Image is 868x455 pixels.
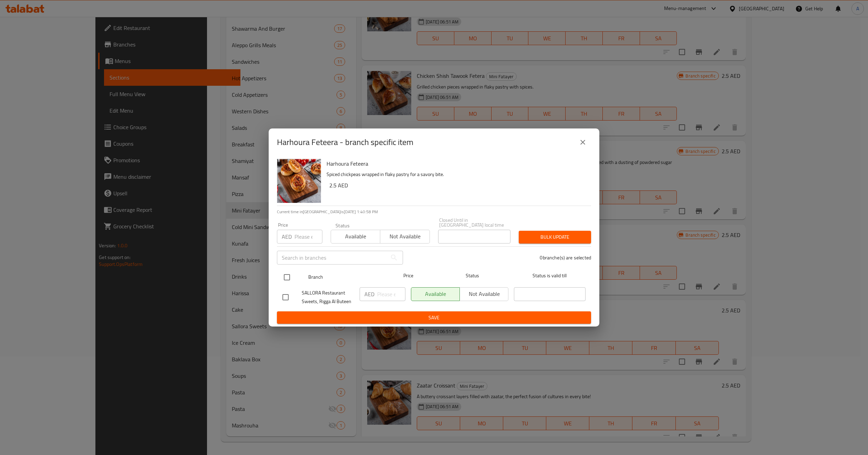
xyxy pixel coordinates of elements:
[294,230,322,244] input: Please enter price
[277,159,321,203] img: Harhoura Feteera
[282,313,586,322] span: Save
[282,232,292,241] p: AED
[329,180,586,190] h6: 2.5 AED
[380,230,430,244] button: Not available
[364,290,374,298] p: AED
[437,271,508,280] span: Status
[331,230,380,244] button: Available
[277,311,591,324] button: Save
[377,287,405,301] input: Please enter price
[334,231,378,241] span: Available
[524,233,586,241] span: Bulk update
[277,209,591,215] p: Current time in [GEOGRAPHIC_DATA] is [DATE] 1:40:58 PM
[302,289,354,306] span: SALLORA Restaurant Sweets, Rigga Al Buteen
[540,254,591,261] p: 0 branche(s) are selected
[327,170,586,179] p: Spiced chickpeas wrapped in flaky pastry for a savory bite.
[277,251,387,265] input: Search in branches
[575,134,591,151] button: close
[383,231,427,241] span: Not available
[514,271,586,280] span: Status is valid till
[519,231,591,244] button: Bulk update
[308,273,380,281] span: Branch
[277,137,413,148] h2: Harhoura Feteera - branch specific item
[327,159,586,168] h6: Harhoura Feteera
[385,271,431,280] span: Price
